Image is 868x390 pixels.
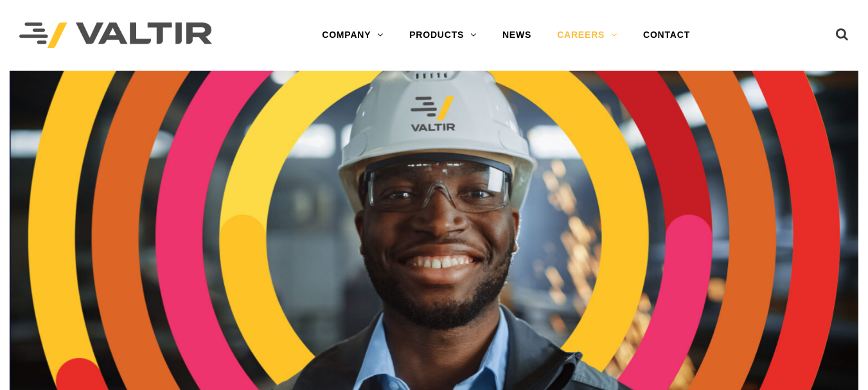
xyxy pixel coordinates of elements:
[396,22,490,48] a: PRODUCTS
[490,22,544,48] a: NEWS
[309,22,396,48] a: COMPANY
[19,22,212,49] img: Valtir
[630,22,703,48] a: CONTACT
[544,22,630,48] a: CAREERS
